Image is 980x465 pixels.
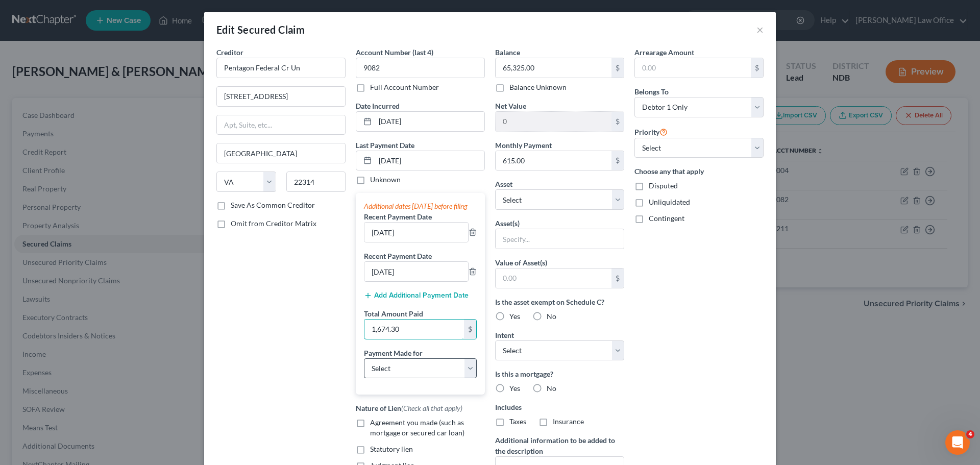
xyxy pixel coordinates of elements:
[611,151,624,170] div: $
[495,180,512,188] span: Asset
[364,223,468,242] input: --
[966,430,974,438] span: 4
[756,23,764,36] button: ×
[751,58,763,78] div: $
[634,126,668,138] label: Priority
[495,369,624,379] label: Is this a mortgage?
[375,112,484,131] input: MM/DD/YYYY
[496,112,611,131] input: 0.00
[495,140,552,151] label: Monthly Payment
[496,268,611,288] input: 0.00
[375,151,484,170] input: MM/DD/YYYY
[364,251,432,261] label: Recent Payment Date
[217,87,345,106] input: Enter address...
[356,140,414,151] label: Last Payment Date
[364,211,432,222] label: Recent Payment Date
[364,262,468,281] input: --
[509,312,520,321] span: Yes
[495,330,514,340] label: Intent
[509,417,526,426] span: Taxes
[356,58,485,78] input: XXXX
[370,445,413,453] span: Statutory lien
[356,403,462,413] label: Nature of Lien
[356,101,400,111] label: Date Incurred
[231,219,316,228] span: Omit from Creditor Matrix
[553,417,584,426] span: Insurance
[231,200,315,210] label: Save As Common Creditor
[364,348,423,358] label: Payment Made for
[611,112,624,131] div: $
[364,320,464,339] input: 0.00
[370,82,439,92] label: Full Account Number
[634,47,694,58] label: Arrearage Amount
[370,418,464,437] span: Agreement you made (such as mortgage or secured car loan)
[364,201,477,211] div: Additional dates [DATE] before filing
[495,47,520,58] label: Balance
[370,175,401,185] label: Unknown
[635,58,751,78] input: 0.00
[364,308,423,319] label: Total Amount Paid
[216,48,243,57] span: Creditor
[634,166,764,177] label: Choose any that apply
[649,198,690,206] span: Unliquidated
[634,87,669,96] span: Belongs To
[216,58,346,78] input: Search creditor by name...
[495,257,547,268] label: Value of Asset(s)
[356,47,433,58] label: Account Number (last 4)
[495,402,624,412] label: Includes
[495,435,624,456] label: Additional information to be added to the description
[495,218,520,229] label: Asset(s)
[464,320,476,339] div: $
[649,181,678,190] span: Disputed
[547,312,556,321] span: No
[496,151,611,170] input: 0.00
[611,268,624,288] div: $
[286,172,346,192] input: Enter zip...
[495,101,526,111] label: Net Value
[547,384,556,393] span: No
[217,143,345,163] input: Enter city...
[509,384,520,393] span: Yes
[496,229,624,249] input: Specify...
[364,291,469,300] button: Add Additional Payment Date
[945,430,970,455] iframe: Intercom live chat
[401,404,462,412] span: (Check all that apply)
[509,82,567,92] label: Balance Unknown
[216,22,305,37] div: Edit Secured Claim
[496,58,611,78] input: 0.00
[611,58,624,78] div: $
[495,297,624,307] label: Is the asset exempt on Schedule C?
[217,115,345,135] input: Apt, Suite, etc...
[649,214,684,223] span: Contingent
